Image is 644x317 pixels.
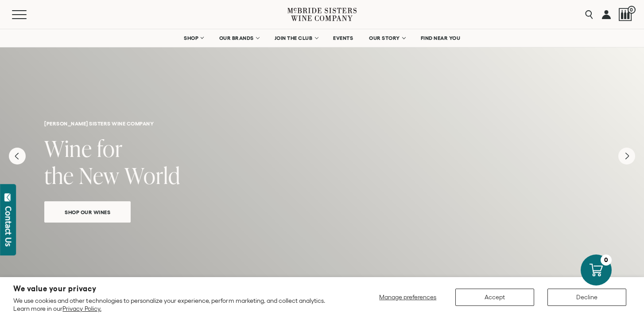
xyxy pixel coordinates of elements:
[79,160,120,191] span: New
[369,35,400,41] span: OUR STORY
[415,29,466,47] a: FIND NEAR YOU
[12,10,44,19] button: Mobile Menu Trigger
[4,206,13,247] div: Contact Us
[9,148,26,164] button: Previous
[333,35,353,41] span: EVENTS
[219,35,254,41] span: OUR BRANDS
[44,121,600,126] h6: [PERSON_NAME] sisters wine company
[124,160,180,191] span: World
[421,35,461,41] span: FIND NEAR YOU
[269,29,323,47] a: JOIN THE CLUB
[363,29,411,47] a: OUR STORY
[213,29,264,47] a: OUR BRANDS
[275,35,313,41] span: JOIN THE CLUB
[44,201,131,223] a: Shop Our Wines
[618,148,635,164] button: Next
[44,160,74,191] span: the
[327,29,359,47] a: EVENTS
[44,133,92,164] span: Wine
[13,297,343,313] p: We use cookies and other technologies to personalize your experience, perform marketing, and coll...
[547,289,626,306] button: Decline
[62,305,101,312] a: Privacy Policy.
[379,294,436,301] span: Manage preferences
[49,207,126,217] span: Shop Our Wines
[628,6,636,14] span: 0
[178,29,209,47] a: SHOP
[97,133,123,164] span: for
[184,35,199,41] span: SHOP
[601,254,612,266] div: 0
[374,289,442,306] button: Manage preferences
[455,289,534,306] button: Accept
[13,285,343,293] h2: We value your privacy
